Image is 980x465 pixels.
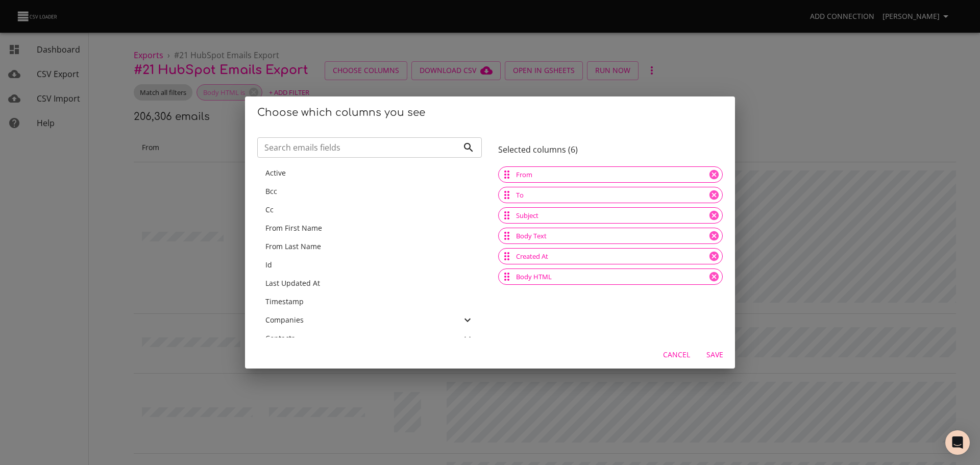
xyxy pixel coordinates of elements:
[498,268,723,285] div: Body HTML
[510,272,558,282] span: Body HTML
[510,211,545,221] span: Subject
[510,252,554,261] span: Created At
[698,346,731,364] button: Save
[659,346,694,364] button: Cancel
[498,228,723,244] div: Body Text
[498,187,723,203] div: To
[702,349,727,361] span: Save
[257,292,482,311] div: Timestamp
[257,311,482,329] div: Companies
[945,430,970,455] div: Open Intercom Messenger
[510,231,553,241] span: Body Text
[265,241,321,251] span: From Last Name
[265,315,304,325] span: Companies
[265,333,295,343] span: Contacts
[257,274,482,292] div: Last Updated At
[265,205,274,214] span: Cc
[257,256,482,274] div: Id
[257,164,482,182] div: Active
[265,260,272,270] span: Id
[257,182,482,201] div: Bcc
[510,170,538,180] span: From
[498,166,723,183] div: From
[663,349,690,361] span: Cancel
[265,297,304,306] span: Timestamp
[510,190,530,200] span: To
[257,105,723,121] h2: Choose which columns you see
[257,201,482,219] div: Cc
[498,207,723,224] div: Subject
[498,248,723,264] div: Created At
[265,223,322,233] span: From First Name
[257,237,482,256] div: From Last Name
[257,329,482,348] div: Contacts
[498,145,723,155] h6: Selected columns ( 6 )
[265,186,277,196] span: Bcc
[265,278,320,288] span: Last Updated At
[257,219,482,237] div: From First Name
[265,168,286,178] span: Active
